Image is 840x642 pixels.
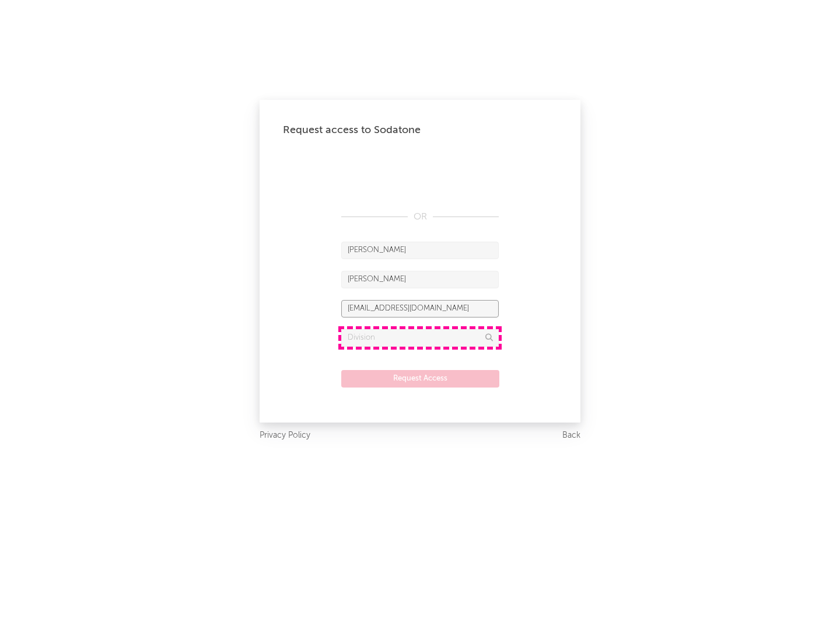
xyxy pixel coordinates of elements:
[562,428,580,443] a: Back
[341,242,499,259] input: First Name
[260,428,310,443] a: Privacy Policy
[283,123,557,137] div: Request access to Sodatone
[341,210,499,224] div: OR
[341,329,499,347] input: Division
[341,370,499,388] button: Request Access
[341,271,499,288] input: Last Name
[341,300,499,317] input: Email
